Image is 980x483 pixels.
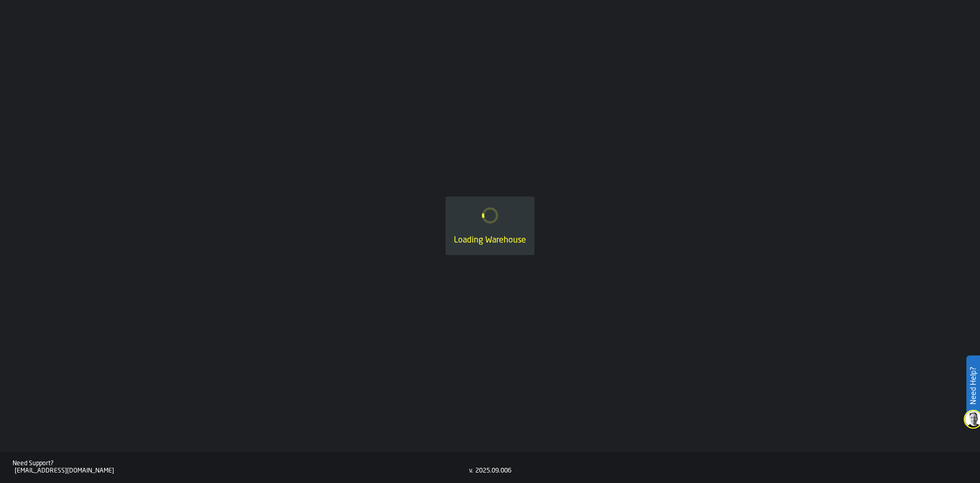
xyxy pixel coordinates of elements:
a: Need Support?[EMAIL_ADDRESS][DOMAIN_NAME] [13,460,469,475]
div: v. [469,467,473,475]
div: 2025.09.006 [475,467,511,475]
div: Loading Warehouse [454,234,526,247]
div: Need Support? [13,460,469,467]
div: [EMAIL_ADDRESS][DOMAIN_NAME] [15,467,469,475]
